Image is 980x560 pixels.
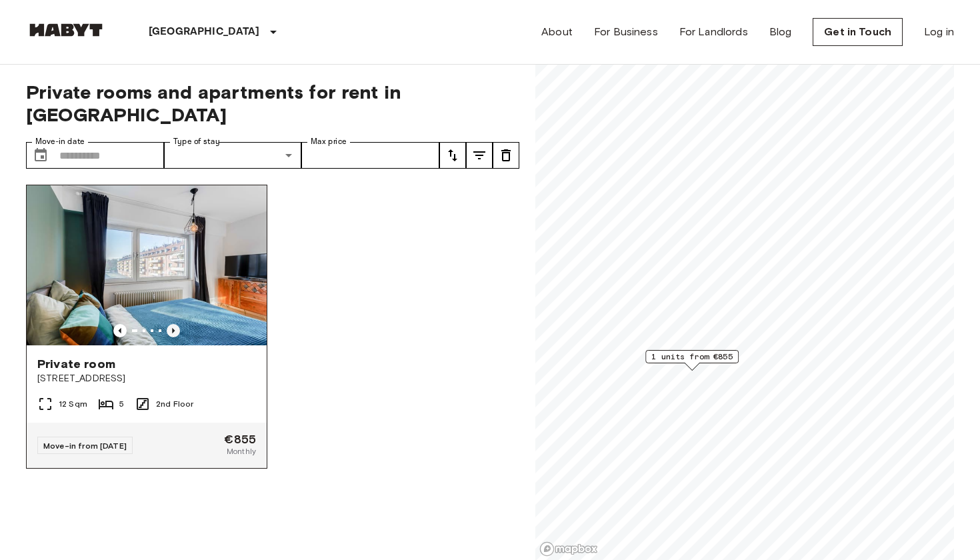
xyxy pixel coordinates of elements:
[645,350,739,371] div: Map marker
[37,356,115,372] span: Private room
[539,541,598,557] a: Mapbox logo
[466,142,493,169] button: tune
[227,445,256,457] span: Monthly
[813,18,903,46] a: Get in Touch
[173,136,220,147] label: Type of stay
[541,24,573,40] a: About
[769,24,792,40] a: Blog
[493,142,519,169] button: tune
[679,24,748,40] a: For Landlords
[594,24,658,40] a: For Business
[35,136,85,147] label: Move-in date
[156,398,193,410] span: 2nd Floor
[43,441,127,451] span: Move-in from [DATE]
[37,372,256,385] span: [STREET_ADDRESS]
[26,81,519,126] span: Private rooms and apartments for rent in [GEOGRAPHIC_DATA]
[26,23,106,37] img: Habyt
[167,324,180,337] button: Previous image
[113,324,127,337] button: Previous image
[27,142,54,169] button: Choose date
[59,398,87,410] span: 12 Sqm
[439,142,466,169] button: tune
[26,185,267,469] a: Marketing picture of unit DE-07-006-001-05HFPrevious imagePrevious imagePrivate room[STREET_ADDRE...
[924,24,954,40] a: Log in
[311,136,347,147] label: Max price
[224,433,256,445] span: €855
[119,398,124,410] span: 5
[651,351,733,363] span: 1 units from €855
[27,185,267,345] img: Marketing picture of unit DE-07-006-001-05HF
[149,24,260,40] p: [GEOGRAPHIC_DATA]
